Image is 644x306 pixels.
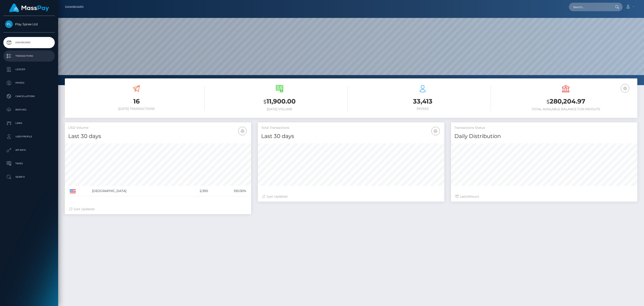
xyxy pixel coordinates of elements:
div: Just Updated [262,194,440,199]
h5: Total Transactions [261,126,441,130]
h3: 11,900.00 [211,97,348,106]
h4: Last 30 days [68,132,248,140]
h3: 280,204.97 [498,97,634,106]
h6: Payees [354,107,491,111]
h3: 16 [68,97,205,106]
img: MassPay Logo [9,4,49,12]
input: Search... [569,3,611,11]
p: Search [5,174,53,180]
p: Ledger [5,66,53,73]
p: Transactions [5,53,53,59]
td: 100.00% [210,186,248,196]
a: Batches [3,104,55,115]
p: Dashboard [5,39,53,46]
h4: Last 30 days [261,132,441,140]
div: Just Updated [69,207,247,211]
h6: Total Available Balance for Payouts [498,107,634,111]
a: Links [3,118,55,129]
p: Taxes [5,160,53,167]
small: $ [263,99,267,105]
a: Search [3,171,55,183]
a: API Keys [3,144,55,156]
img: Play Spree Ltd [5,20,13,28]
span: Play Spree Ltd [3,22,55,26]
p: Payees [5,80,53,86]
p: User Profile [5,133,53,140]
span: 24 [466,194,470,198]
a: Dashboard [3,37,55,48]
h3: 33,413 [354,97,491,106]
a: Taxes [3,158,55,169]
td: [GEOGRAPHIC_DATA] [91,186,182,196]
h6: [DATE] Transactions [68,107,205,111]
a: Transactions [3,50,55,62]
h4: Daily Distribution [454,132,634,140]
td: 2,390 [182,186,210,196]
p: Links [5,120,53,127]
h6: [DATE] Volume [211,107,348,111]
h5: USD Volume [68,126,248,130]
div: Last hours [455,194,633,199]
p: Batches [5,106,53,113]
a: User Profile [3,131,55,142]
a: Cancellations [3,91,55,102]
h5: Transactions Status [454,126,634,130]
p: Cancellations [5,93,53,100]
p: API Keys [5,147,53,153]
a: Dashboard [65,2,84,12]
a: Payees [3,77,55,88]
a: Ledger [3,64,55,75]
img: US.png [70,189,76,193]
small: $ [547,99,550,105]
